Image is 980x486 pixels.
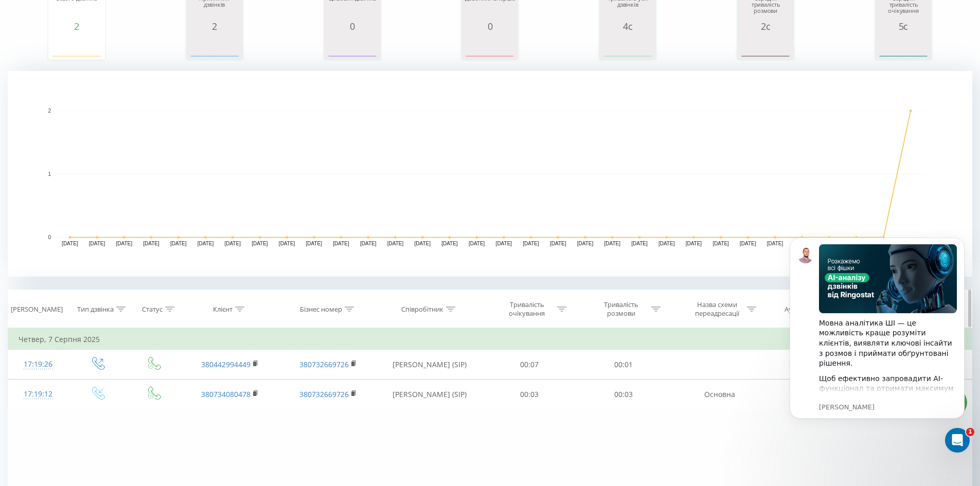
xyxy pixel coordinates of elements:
[377,380,483,409] td: [PERSON_NAME] (SIP)
[767,241,783,246] text: [DATE]
[327,21,378,31] div: 0
[143,241,159,246] text: [DATE]
[377,350,483,380] td: [PERSON_NAME] (SIP)
[8,329,972,350] td: Четвер, 7 Серпня 2025
[774,222,980,458] iframe: Intercom notifications повідомлення
[48,108,51,114] text: 2
[966,428,974,436] span: 1
[464,21,515,31] div: 0
[189,21,240,31] div: 2
[594,300,649,318] div: Тривалість розмови
[198,241,214,246] text: [DATE]
[550,241,566,246] text: [DATE]
[441,241,458,246] text: [DATE]
[878,21,929,31] div: 5с
[299,389,349,399] a: 380732669726
[252,241,268,246] text: [DATE]
[48,235,51,240] text: 0
[89,241,105,246] text: [DATE]
[604,241,620,246] text: [DATE]
[469,241,485,246] text: [DATE]
[279,241,295,246] text: [DATE]
[189,31,240,62] svg: A chart.
[631,241,648,246] text: [DATE]
[414,241,431,246] text: [DATE]
[740,21,791,31] div: 2с
[142,305,163,314] div: Статус
[577,241,594,246] text: [DATE]
[19,354,58,374] div: 17:19:26
[213,305,233,314] div: Клієнт
[500,300,555,318] div: Тривалість очікування
[62,241,78,246] text: [DATE]
[51,31,102,62] svg: A chart.
[496,241,512,246] text: [DATE]
[170,241,187,246] text: [DATE]
[299,359,349,369] a: 380732669726
[945,428,970,453] iframe: Intercom live chat
[523,241,539,246] text: [DATE]
[712,241,729,246] text: [DATE]
[686,241,702,246] text: [DATE]
[201,389,251,399] a: 380734080478
[577,380,671,409] td: 00:03
[464,31,515,62] svg: A chart.
[401,305,443,314] div: Співробітник
[116,241,133,246] text: [DATE]
[48,171,51,177] text: 1
[306,241,323,246] text: [DATE]
[878,31,929,62] svg: A chart.
[602,21,653,31] div: 4с
[387,241,404,246] text: [DATE]
[740,241,756,246] text: [DATE]
[658,241,675,246] text: [DATE]
[327,31,378,62] svg: A chart.
[333,241,349,246] text: [DATE]
[201,359,251,369] a: 380442994449
[670,380,768,409] td: Основна
[11,305,63,314] div: [PERSON_NAME]
[8,71,972,277] svg: A chart.
[602,31,653,62] svg: A chart.
[577,350,671,380] td: 00:01
[300,305,342,314] div: Бізнес номер
[483,380,577,409] td: 00:03
[483,350,577,380] td: 00:07
[19,384,58,404] div: 17:19:12
[51,21,102,31] div: 2
[740,31,791,62] svg: A chart.
[689,300,744,318] div: Назва схеми переадресації
[77,305,114,314] div: Тип дзвінка
[224,241,241,246] text: [DATE]
[360,241,377,246] text: [DATE]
